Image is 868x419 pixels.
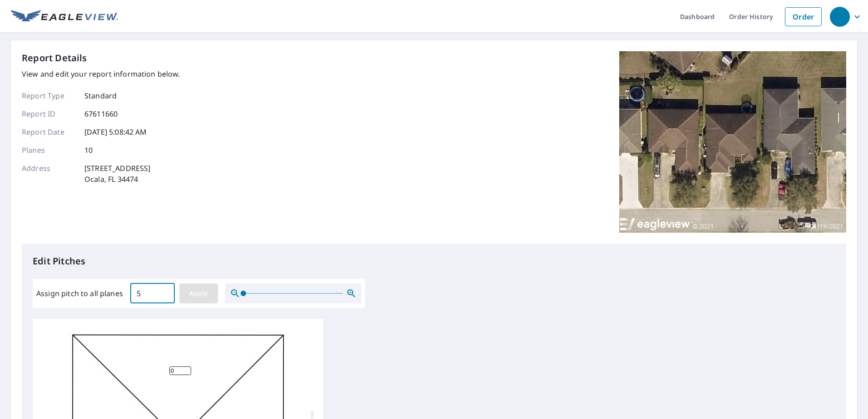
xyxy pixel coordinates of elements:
label: Assign pitch to all planes [36,288,123,299]
p: Report Date [22,127,76,137]
img: Top image [619,51,846,233]
p: [STREET_ADDRESS] Ocala, FL 34474 [84,163,150,185]
p: Edit Pitches [33,254,835,268]
img: EV Logo [11,10,118,24]
p: Planes [22,145,76,156]
input: 00.0 [130,281,175,306]
p: [DATE] 5:08:42 AM [84,127,147,137]
p: View and edit your report information below. [22,68,180,79]
button: Apply [179,283,218,303]
a: Order [785,7,822,26]
p: Standard [84,90,117,101]
p: Address [22,163,76,185]
p: Report ID [22,108,76,119]
p: Report Details [22,51,87,65]
p: Report Type [22,90,76,101]
p: 10 [84,145,93,156]
span: Apply [187,288,211,299]
p: 67611660 [84,108,118,119]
